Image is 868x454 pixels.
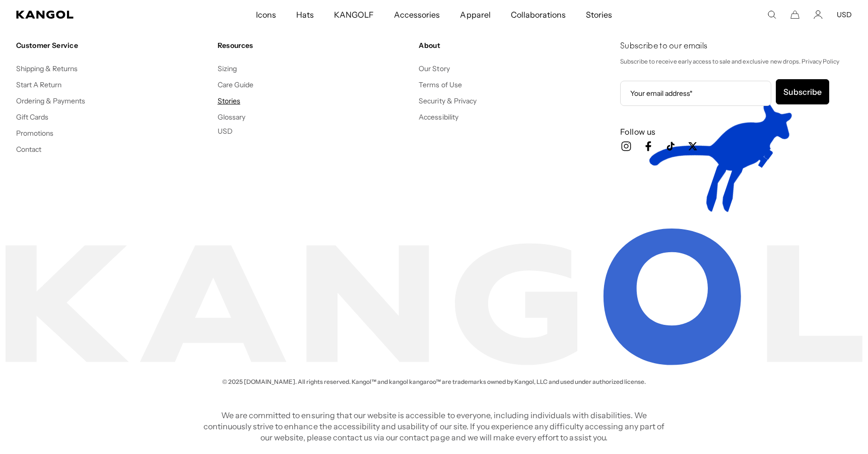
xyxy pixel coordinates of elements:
a: Start A Return [16,80,61,89]
a: Account [814,10,823,19]
h4: Subscribe to our emails [620,41,852,52]
a: Security & Privacy [419,96,477,105]
h4: Customer Service [16,41,210,50]
a: Contact [16,145,41,154]
a: Stories [218,96,240,105]
a: Promotions [16,129,53,138]
h3: Follow us [620,126,852,137]
button: Subscribe [776,79,829,104]
h4: Resources [218,41,411,50]
summary: Search here [767,10,776,19]
a: Care Guide [218,80,253,89]
h4: About [419,41,612,50]
a: Sizing [218,64,237,73]
p: We are committed to ensuring that our website is accessible to everyone, including individuals wi... [201,410,668,443]
a: Gift Cards [16,112,48,122]
p: Subscribe to receive early access to sale and exclusive new drops. Privacy Policy [620,56,852,67]
a: Shipping & Returns [16,64,78,73]
button: Cart [790,10,799,19]
a: Kangol [16,11,169,19]
a: Accessibility [419,112,458,122]
a: Glossary [218,112,245,122]
a: Terms of Use [419,80,461,89]
a: Ordering & Payments [16,96,86,105]
button: USD [218,127,233,136]
button: USD [837,10,852,19]
a: Our Story [419,64,449,73]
